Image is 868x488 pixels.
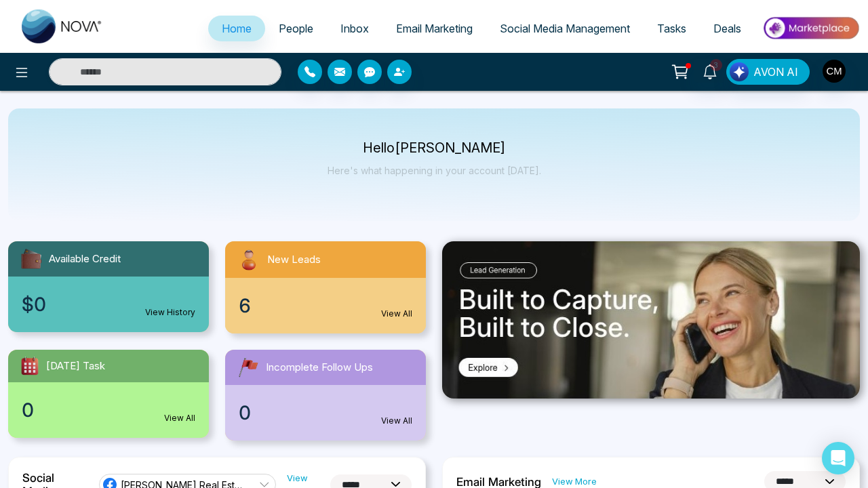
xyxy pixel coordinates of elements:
[442,241,860,399] img: .
[340,22,369,35] span: Inbox
[396,22,473,35] span: Email Marketing
[644,16,700,41] a: Tasks
[762,13,860,43] img: Market-place.gif
[710,59,722,71] span: 3
[486,16,644,41] a: Social Media Management
[657,22,686,35] span: Tasks
[22,396,34,424] span: 0
[22,290,46,319] span: $0
[382,16,486,41] a: Email Marketing
[552,475,597,488] a: View More
[713,22,741,35] span: Deals
[694,59,726,83] a: 3
[726,59,810,85] button: AVON AI
[328,165,541,176] p: Here's what happening in your account [DATE].
[265,16,327,41] a: People
[46,359,105,374] span: [DATE] Task
[822,442,854,474] div: Open Intercom Messenger
[208,16,265,41] a: Home
[239,399,251,427] span: 0
[279,22,313,35] span: People
[327,16,382,41] a: Inbox
[267,252,321,268] span: New Leads
[700,16,755,41] a: Deals
[823,60,846,83] img: User Avatar
[222,22,252,35] span: Home
[217,350,434,441] a: Incomplete Follow Ups0View All
[239,291,251,320] span: 6
[164,412,195,424] a: View All
[145,306,195,319] a: View History
[381,308,412,320] a: View All
[19,355,41,377] img: todayTask.svg
[19,247,43,271] img: availableCredit.svg
[328,142,541,154] p: Hello [PERSON_NAME]
[236,247,262,272] img: newLeads.svg
[266,360,373,375] span: Incomplete Follow Ups
[217,241,434,333] a: New Leads6View All
[381,415,412,427] a: View All
[500,22,630,35] span: Social Media Management
[49,251,121,267] span: Available Credit
[22,9,103,43] img: Nova CRM Logo
[236,355,260,380] img: followUps.svg
[730,62,749,81] img: Lead Flow
[753,64,798,80] span: AVON AI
